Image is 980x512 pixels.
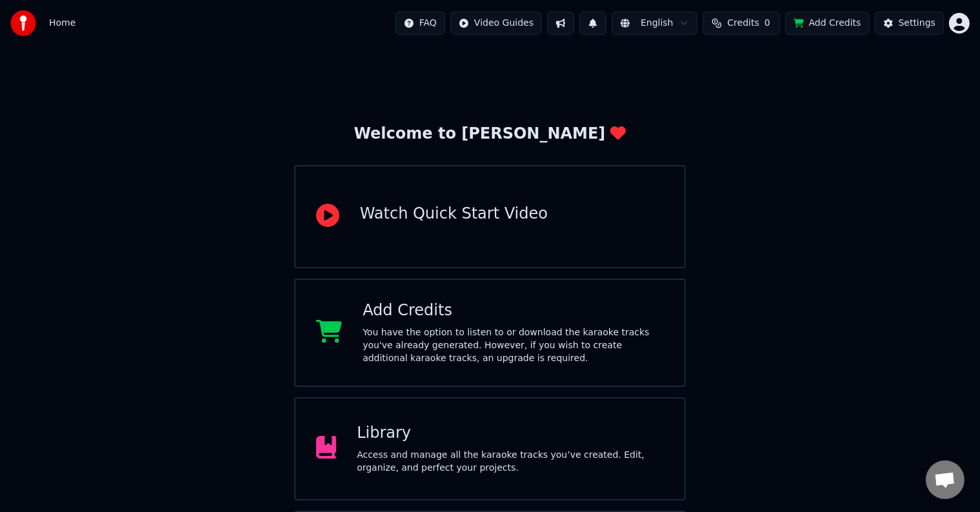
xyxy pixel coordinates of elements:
div: Access and manage all the karaoke tracks you’ve created. Edit, organize, and perfect your projects. [357,449,664,475]
span: 0 [765,17,770,30]
span: Home [49,17,75,30]
div: You have the option to listen to or download the karaoke tracks you've already generated. However... [363,326,664,365]
button: Add Credits [785,12,870,35]
button: Credits0 [703,12,780,35]
button: Video Guides [450,12,542,35]
img: youka [10,10,36,36]
div: Watch Quick Start Video [360,204,548,224]
div: Open chat [926,460,965,499]
button: Settings [875,12,944,35]
span: Credits [727,17,759,30]
div: Add Credits [363,300,664,321]
div: Settings [899,17,935,30]
div: Library [357,423,664,444]
nav: breadcrumb [49,17,75,30]
div: Welcome to [PERSON_NAME] [354,124,626,144]
button: FAQ [395,12,445,35]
